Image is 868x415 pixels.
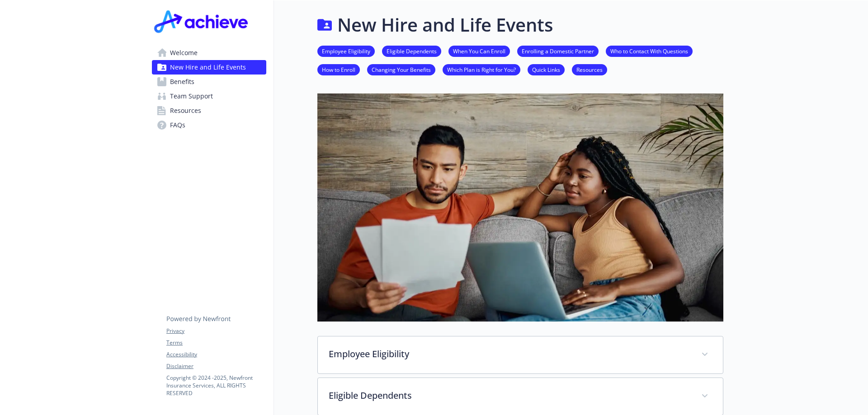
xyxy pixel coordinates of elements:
[318,378,723,415] div: Eligible Dependents
[382,47,441,55] a: Eligible Dependents
[166,350,266,359] a: Accessibility
[170,103,201,118] span: Resources
[170,75,194,89] span: Benefits
[337,11,553,38] h1: New Hire and Life Events
[318,336,723,373] div: Employee Eligibility
[367,65,435,74] a: Changing Your Benefits
[443,65,520,74] a: Which Plan is Right for You?
[152,89,266,103] a: Team Support
[170,46,198,60] span: Welcome
[152,75,266,89] a: Benefits
[170,89,213,103] span: Team Support
[329,389,690,402] p: Eligible Dependents
[170,118,185,132] span: FAQs
[152,60,266,75] a: New Hire and Life Events
[572,65,607,74] a: Resources
[317,47,375,55] a: Employee Eligibility
[170,60,246,75] span: New Hire and Life Events
[329,347,690,361] p: Employee Eligibility
[517,47,599,55] a: Enrolling a Domestic Partner
[317,65,360,74] a: How to Enroll
[166,362,266,370] a: Disclaimer
[166,374,266,397] p: Copyright © 2024 - 2025 , Newfront Insurance Services, ALL RIGHTS RESERVED
[606,47,693,55] a: Who to Contact With Questions
[152,103,266,118] a: Resources
[448,47,510,55] a: When You Can Enroll
[528,65,565,74] a: Quick Links
[166,339,266,347] a: Terms
[317,93,723,322] img: new hire page banner
[152,46,266,60] a: Welcome
[166,327,266,335] a: Privacy
[152,118,266,132] a: FAQs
